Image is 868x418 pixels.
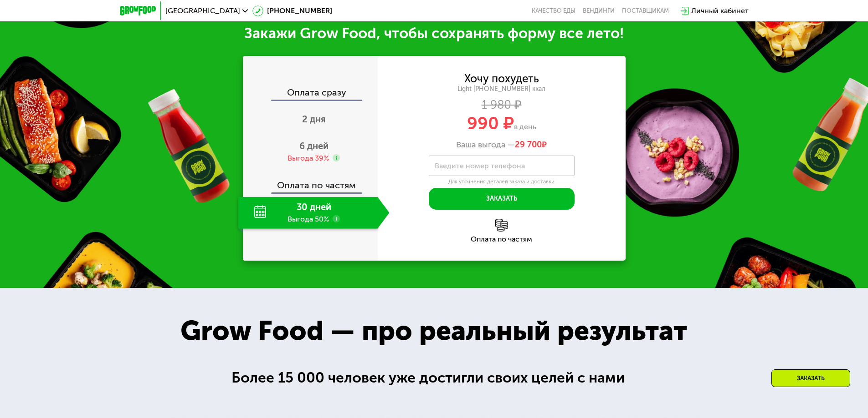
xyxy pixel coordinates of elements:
div: Оплата по частям [378,236,626,243]
a: [PHONE_NUMBER] [252,5,332,16]
a: Вендинги [583,7,615,15]
div: Личный кабинет [691,5,749,16]
div: Более 15 000 человек уже достигли своих целей с нами [231,367,637,389]
div: Оплата по частям [244,171,378,192]
div: поставщикам [622,7,669,15]
div: Хочу похудеть [464,74,539,84]
span: ₽ [515,140,547,150]
span: в день [514,122,536,131]
div: Заказать [771,369,850,387]
div: Выгода 39% [288,153,329,163]
a: Качество еды [532,7,575,15]
div: Оплата сразу [244,88,378,100]
div: Ваша выгода — [378,140,626,150]
div: Grow Food — про реальный результат [160,310,707,351]
img: l6xcnZfty9opOoJh.png [495,219,508,232]
span: [GEOGRAPHIC_DATA] [165,7,240,15]
div: 1 980 ₽ [378,100,626,110]
span: 6 дней [299,141,329,151]
span: 2 дня [302,114,326,125]
label: Введите номер телефона [435,163,525,168]
div: Для уточнения деталей заказа и доставки [429,178,575,186]
div: Light [PHONE_NUMBER] ккал [378,85,626,93]
span: 990 ₽ [467,113,514,134]
span: 29 700 [515,140,542,150]
button: Заказать [429,188,575,210]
